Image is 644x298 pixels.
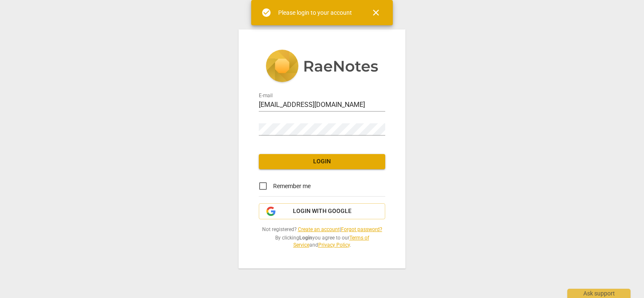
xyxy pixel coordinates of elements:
[293,235,369,248] a: Terms of Service
[299,235,312,241] b: Login
[318,242,350,248] a: Privacy Policy
[366,3,386,23] button: Close
[341,226,382,232] a: Forgot password?
[259,154,385,169] button: Login
[371,8,381,18] span: close
[567,289,631,298] div: Ask support
[259,226,385,233] span: Not registered? |
[298,226,340,232] a: Create an account
[259,93,273,98] label: E-mail
[259,203,385,219] button: Login with Google
[259,234,385,248] span: By clicking you agree to our and .
[278,8,352,17] div: Please login to your account
[261,8,271,18] span: check_circle
[266,157,378,166] span: Login
[273,182,311,191] span: Remember me
[293,207,352,216] span: Login with Google
[266,50,378,84] img: 5ac2273c67554f335776073100b6d88f.svg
